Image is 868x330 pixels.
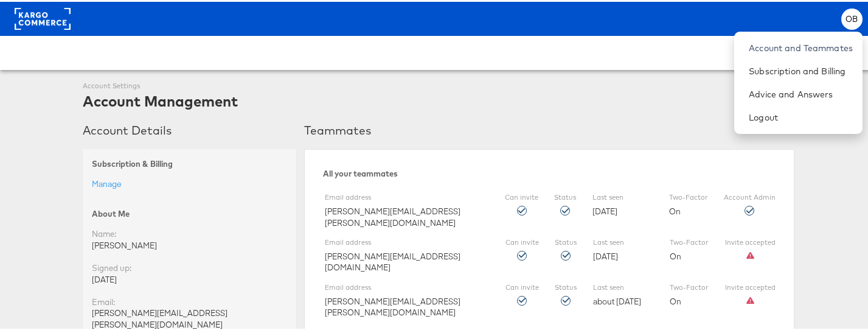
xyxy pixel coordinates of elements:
a: Logout [749,110,853,122]
div: On [670,236,709,260]
label: Email address [325,236,489,246]
label: Status [554,191,576,201]
div: [PERSON_NAME] [92,238,287,250]
label: Can invite [505,191,538,201]
a: Subscription and Billing [749,63,853,75]
h3: Teammates [304,121,794,136]
a: Manage [92,177,122,188]
a: Account and Teammates [749,40,853,52]
label: Signed up: [92,261,131,272]
label: Account Admin [724,191,776,201]
label: Two-Factor [670,236,709,246]
div: Account Management [83,89,238,110]
div: Subscription & Billing [92,156,287,168]
label: Two-Factor [670,281,709,291]
div: [PERSON_NAME][EMAIL_ADDRESS][DOMAIN_NAME] [325,236,489,272]
div: [DATE] [593,236,654,260]
label: Name: [92,226,116,238]
label: Email: [92,295,115,306]
label: Email address [325,281,489,291]
div: [DATE] [592,191,653,215]
label: Invite accepted [725,281,776,291]
label: Two-Factor [669,191,708,201]
label: Invite accepted [725,236,776,246]
label: Can invite [505,236,539,246]
div: [DATE] [92,272,287,284]
div: [PERSON_NAME][EMAIL_ADDRESS][PERSON_NAME][DOMAIN_NAME] [325,191,489,226]
div: On [670,281,709,305]
h3: Account Details [83,121,296,136]
label: Can invite [505,281,539,291]
div: [PERSON_NAME][EMAIL_ADDRESS][PERSON_NAME][DOMAIN_NAME] [325,281,489,317]
label: Last seen [593,281,654,291]
div: Account Settings [83,80,238,90]
span: OB [845,13,858,21]
label: Status [555,236,577,246]
label: Last seen [593,236,654,246]
label: Email address [325,191,489,201]
a: Advice and Answers [749,86,853,99]
div: about [DATE] [593,281,654,305]
label: Status [555,281,577,291]
label: Last seen [592,191,653,201]
div: About Me [92,206,287,218]
div: [PERSON_NAME][EMAIL_ADDRESS][PERSON_NAME][DOMAIN_NAME] [92,306,287,328]
div: On [669,191,708,215]
div: All your teammates [323,166,776,178]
